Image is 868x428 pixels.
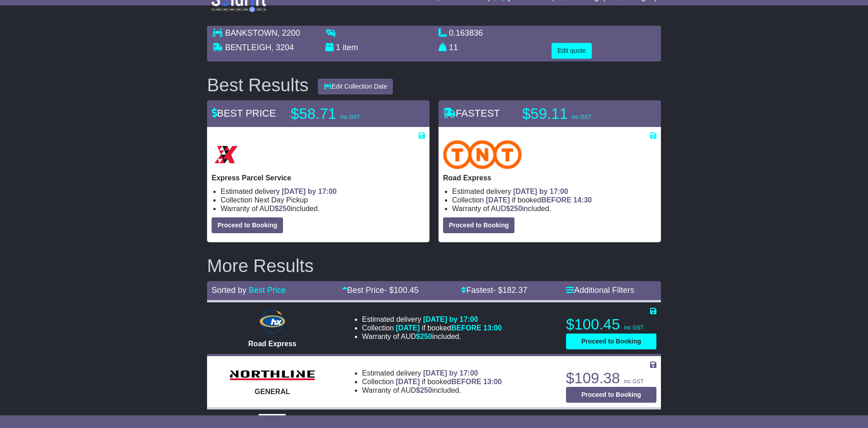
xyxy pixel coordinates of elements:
[396,378,502,386] span: if booked
[340,114,360,120] span: inc GST
[212,140,241,169] img: Border Express: Express Parcel Service
[483,378,502,386] span: 13:00
[221,187,425,196] li: Estimated delivery
[396,324,502,332] span: if booked
[396,378,420,386] span: [DATE]
[449,28,483,38] span: 0.163836
[318,79,393,94] button: Edit Collection Date
[452,187,656,196] li: Estimated delivery
[420,386,432,394] span: 250
[362,369,502,377] li: Estimated delivery
[278,205,291,212] span: 250
[573,196,592,204] span: 14:30
[249,286,286,295] a: Best Price
[255,196,308,204] span: Next Day Pickup
[212,174,425,182] p: Express Parcel Service
[362,377,502,386] li: Collection
[291,105,404,123] p: $58.71
[552,43,592,59] button: Edit quote
[486,196,592,204] span: if booked
[225,28,278,38] span: BANKSTOWN
[278,28,300,38] span: , 2200
[513,188,568,195] span: [DATE] by 17:00
[443,174,656,182] p: Road Express
[572,114,591,120] span: inc GST
[384,286,419,295] span: - $
[343,43,358,52] span: item
[461,286,527,295] a: Fastest- $182.37
[423,315,478,323] span: [DATE] by 17:00
[510,205,522,212] span: 250
[342,286,419,295] a: Best Price- $100.45
[566,286,634,295] a: Additional Filters
[225,43,271,52] span: BENTLEIGH
[624,378,643,385] span: inc GST
[451,324,481,332] span: BEFORE
[566,369,656,387] p: $109.38
[493,286,527,295] span: - $
[443,217,514,233] button: Proceed to Booking
[248,340,297,348] span: Road Express
[451,378,481,386] span: BEFORE
[541,196,571,204] span: BEFORE
[449,43,458,52] span: 11
[624,325,643,331] span: inc GST
[203,75,313,95] div: Best Results
[522,105,635,123] p: $59.11
[221,196,425,204] li: Collection
[271,43,294,52] span: , 3204
[483,324,502,332] span: 13:00
[227,367,317,383] img: Northline Distribution: GENERAL
[255,388,290,395] span: GENERAL
[257,308,287,335] img: Hunter Express: Road Express
[506,205,522,212] span: $
[274,205,291,212] span: $
[420,333,432,340] span: 250
[566,334,656,349] button: Proceed to Booking
[282,188,337,195] span: [DATE] by 17:00
[452,196,656,204] li: Collection
[443,140,522,169] img: TNT Domestic: Road Express
[443,108,500,119] span: FASTEST
[362,332,502,341] li: Warranty of AUD included.
[486,196,510,204] span: [DATE]
[212,286,246,295] span: Sorted by
[221,204,425,213] li: Warranty of AUD included.
[362,386,502,395] li: Warranty of AUD included.
[212,108,276,119] span: BEST PRICE
[212,217,283,233] button: Proceed to Booking
[416,386,432,394] span: $
[394,286,419,295] span: 100.45
[362,315,502,324] li: Estimated delivery
[566,315,656,334] p: $100.45
[362,324,502,332] li: Collection
[423,369,478,377] span: [DATE] by 17:00
[207,256,661,276] h2: More Results
[452,204,656,213] li: Warranty of AUD included.
[502,286,527,295] span: 182.37
[336,43,340,52] span: 1
[396,324,420,332] span: [DATE]
[566,387,656,403] button: Proceed to Booking
[416,333,432,340] span: $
